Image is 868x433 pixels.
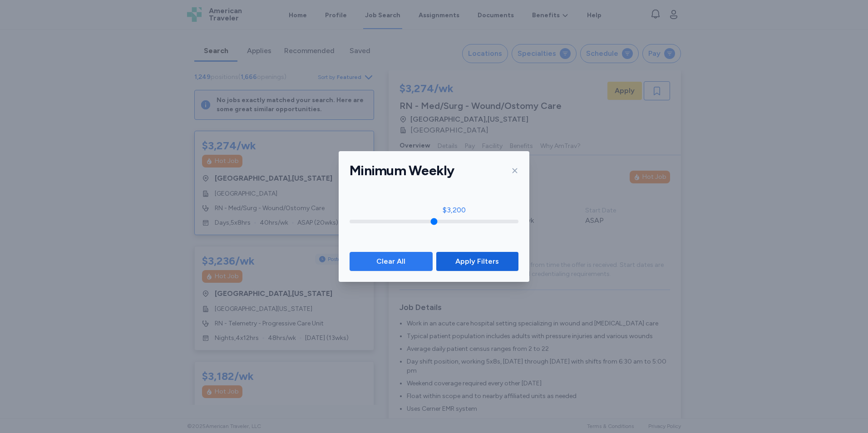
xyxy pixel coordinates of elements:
[436,252,518,271] button: Apply Filters
[376,256,405,267] span: Clear All
[350,162,454,179] h1: Minimum Weekly
[350,252,433,271] button: Clear All
[443,205,466,216] div: $3,200
[455,256,499,267] span: Apply Filters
